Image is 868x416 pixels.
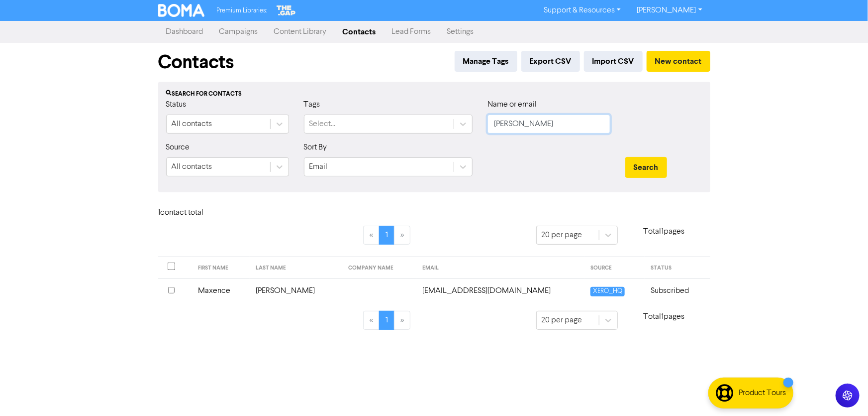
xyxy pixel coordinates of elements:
[647,51,710,72] button: New contact
[645,278,710,303] td: Subscribed
[158,22,211,42] a: Dashboard
[629,2,710,18] a: [PERSON_NAME]
[266,22,335,42] a: Content Library
[211,22,266,42] a: Campaigns
[645,257,710,279] th: STATUS
[342,257,416,279] th: COMPANY NAME
[158,51,234,74] h1: Contacts
[416,278,584,303] td: maxcherri@gmail.com
[487,99,537,111] label: Name or email
[216,7,267,14] span: Premium Libraries:
[618,226,710,238] p: Total 1 pages
[416,257,584,279] th: EMAIL
[309,161,328,173] div: Email
[584,257,645,279] th: SOURCE
[455,51,517,72] button: Manage Tags
[384,22,439,42] a: Lead Forms
[172,161,212,173] div: All contacts
[166,99,187,111] label: Status
[818,368,868,416] iframe: Chat Widget
[192,278,250,303] td: Maxence
[166,90,702,99] div: Search for contacts
[158,208,238,218] h6: 1 contact total
[304,99,320,111] label: Tags
[275,4,297,17] img: The Gap
[309,118,336,130] div: Select...
[335,22,384,42] a: Contacts
[590,287,625,296] span: XERO_HQ
[250,278,342,303] td: [PERSON_NAME]
[379,226,394,245] a: Page 1 is your current page
[158,4,205,17] img: BOMA Logo
[304,141,327,153] label: Sort By
[584,51,643,72] button: Import CSV
[625,157,667,178] button: Search
[250,257,342,279] th: LAST NAME
[172,118,212,130] div: All contacts
[439,22,482,42] a: Settings
[542,314,582,326] div: 20 per page
[166,141,190,153] label: Source
[379,311,394,330] a: Page 1 is your current page
[536,2,629,18] a: Support & Resources
[618,311,710,323] p: Total 1 pages
[542,229,582,241] div: 20 per page
[521,51,580,72] button: Export CSV
[192,257,250,279] th: FIRST NAME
